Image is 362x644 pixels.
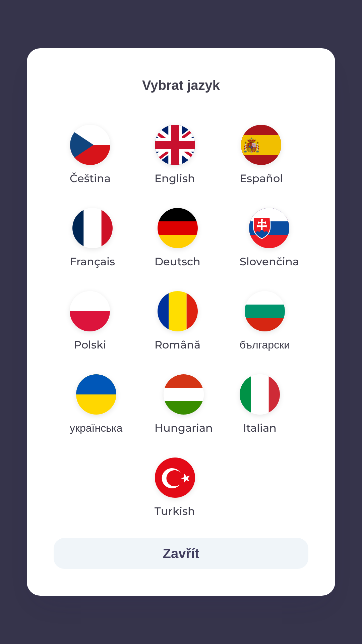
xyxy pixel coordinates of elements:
[155,503,195,519] p: Turkish
[138,119,211,192] button: English
[224,286,306,358] button: български
[155,170,195,186] p: English
[243,420,277,436] p: Italian
[54,119,127,192] button: Čeština
[241,125,281,165] img: es flag
[155,254,200,270] p: Deutsch
[72,208,113,248] img: fr flag
[138,452,211,525] button: Turkish
[155,337,200,353] p: Română
[224,369,296,441] button: Italian
[240,374,280,415] img: it flag
[54,75,308,95] p: Vybrat jazyk
[155,420,213,436] p: Hungarian
[158,291,198,331] img: ro flag
[240,254,299,270] p: Slovenčina
[70,291,110,331] img: pl flag
[138,286,217,358] button: Română
[138,369,229,441] button: Hungarian
[249,208,289,248] img: sk flag
[245,291,285,331] img: bg flag
[70,420,122,436] p: українська
[54,286,126,358] button: Polski
[54,538,308,569] button: Zavřít
[54,203,131,275] button: Français
[70,125,110,165] img: cs flag
[155,125,195,165] img: en flag
[240,337,290,353] p: български
[74,337,106,353] p: Polski
[54,369,138,441] button: українська
[224,119,299,192] button: Español
[158,208,198,248] img: de flag
[224,203,315,275] button: Slovenčina
[155,458,195,498] img: tr flag
[240,170,283,186] p: Español
[138,203,217,275] button: Deutsch
[70,170,111,186] p: Čeština
[70,254,115,270] p: Français
[76,374,116,415] img: uk flag
[164,374,204,415] img: hu flag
